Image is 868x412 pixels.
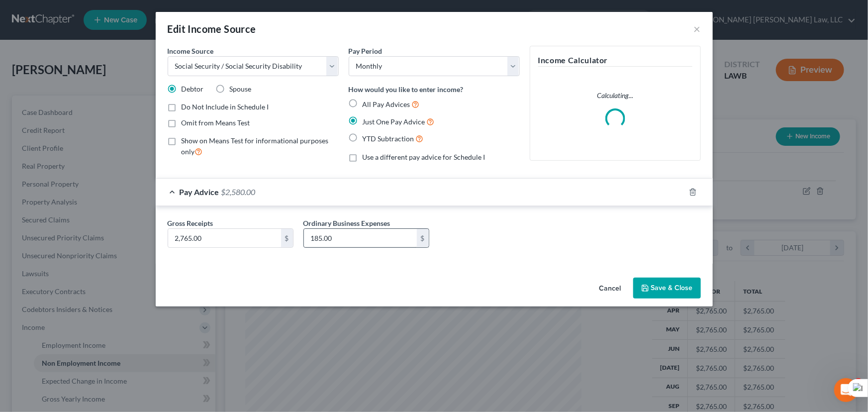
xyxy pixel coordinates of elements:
[694,23,701,35] button: ×
[182,103,269,111] span: Do Not Include in Schedule I
[281,229,293,248] div: $
[168,22,256,36] div: Edit Income Source
[168,47,214,55] span: Income Source
[304,229,417,248] input: 0.00
[182,136,329,156] span: Show on Means Test for informational purposes only
[168,218,213,228] label: Gross Receipts
[363,117,425,126] span: Just One Pay Advice
[349,84,464,95] label: How would you like to enter income?
[182,85,204,93] span: Debtor
[855,378,863,386] span: 3
[180,187,219,197] span: Pay Advice
[182,118,250,127] span: Omit from Means Test
[363,153,485,161] span: Use a different pay advice for Schedule I
[538,54,692,67] h5: Income Calculator
[349,46,383,56] label: Pay Period
[363,134,414,143] span: YTD Subtraction
[168,229,281,248] input: 0.00
[303,218,390,228] label: Ordinary Business Expenses
[591,279,629,299] button: Cancel
[417,229,429,248] div: $
[363,100,410,108] span: All Pay Advices
[230,85,252,93] span: Spouse
[221,187,256,197] span: $2,580.00
[633,278,701,299] button: Save & Close
[538,91,692,101] p: Calculating...
[834,378,858,402] iframe: Intercom live chat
